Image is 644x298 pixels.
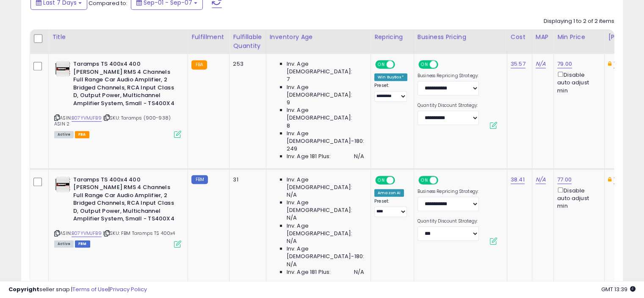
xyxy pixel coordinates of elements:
b: Taramps TS 400x4 400 [PERSON_NAME] RMS 4 Channels Full Range Car Audio Amplifier, 2 Bridged Chann... [73,60,176,109]
div: Repricing [374,33,410,42]
a: Terms of Use [72,285,108,293]
a: B07YVMJFB9 [72,230,102,237]
div: Cost [511,33,528,42]
img: 41ajmb23rsL._SL40_.jpg [54,60,71,77]
a: B07YVMJFB9 [72,114,102,122]
label: Business Repricing Strategy: [417,189,479,195]
span: 7 [287,75,290,83]
div: Inventory Age [270,33,367,42]
span: Inv. Age [DEMOGRAPHIC_DATA]-180: [287,245,364,260]
span: OFF [437,176,451,184]
div: ASIN: [54,176,181,247]
span: N/A [287,214,297,222]
a: 77.00 [557,175,572,184]
div: Displaying 1 to 2 of 2 items [544,17,614,25]
strong: Copyright [8,285,39,293]
span: Inv. Age [DEMOGRAPHIC_DATA]: [287,106,364,122]
span: FBA [75,131,89,138]
small: FBM [191,175,208,184]
small: FBA [191,60,207,70]
span: | SKU: FBM Taramps TS 400x4 [103,230,175,237]
span: | SKU: Taramps (900-938) ASIN 2 [54,114,171,127]
span: 249 [287,145,297,153]
div: Min Price [557,33,601,42]
span: 9 [287,99,290,106]
label: Quantity Discount Strategy: [417,103,479,109]
div: Title [52,33,184,42]
div: Fulfillable Quantity [233,33,262,50]
span: 8 [287,122,290,130]
span: FBM [75,240,90,248]
span: OFF [437,61,451,68]
div: ASIN: [54,60,181,137]
a: 38.41 [511,175,525,184]
span: 2025-09-15 13:39 GMT [601,285,636,293]
span: Inv. Age [DEMOGRAPHIC_DATA]-180: [287,130,364,145]
span: Inv. Age [DEMOGRAPHIC_DATA]: [287,222,364,237]
label: Business Repricing Strategy: [417,73,479,79]
a: 79.00 [557,60,572,68]
div: Business Pricing [417,33,503,42]
div: Disable auto adjust min [557,70,598,95]
a: N/A [536,175,546,184]
a: N/A [536,60,546,68]
span: ON [376,176,387,184]
span: ON [419,176,430,184]
span: ON [419,61,430,68]
b: Taramps TS 400x4 400 [PERSON_NAME] RMS 4 Channels Full Range Car Audio Amplifier, 2 Bridged Chann... [73,176,176,225]
span: All listings currently available for purchase on Amazon [54,131,74,138]
a: 79.00 [614,175,628,184]
span: Inv. Age [DEMOGRAPHIC_DATA]: [287,176,364,191]
span: Inv. Age [DEMOGRAPHIC_DATA]: [287,199,364,214]
span: N/A [287,237,297,245]
span: N/A [354,268,364,276]
span: Inv. Age 181 Plus: [287,268,331,276]
div: Preset: [374,198,407,217]
div: 31 [233,176,259,184]
label: Quantity Discount Strategy: [417,218,479,224]
img: 41ajmb23rsL._SL40_.jpg [54,176,71,193]
span: N/A [287,261,297,268]
span: OFF [394,61,407,68]
span: ON [376,61,387,68]
div: Preset: [374,83,407,102]
span: Inv. Age 181 Plus: [287,153,331,160]
a: 35.57 [511,60,525,68]
div: Disable auto adjust min [557,186,598,210]
div: MAP [536,33,550,42]
span: N/A [287,191,297,199]
div: Fulfillment [191,33,226,42]
div: seller snap | | [8,286,147,294]
span: All listings currently available for purchase on Amazon [54,240,74,248]
a: 79.00 [614,60,628,68]
div: Amazon AI [374,189,404,197]
span: N/A [354,153,364,160]
div: Win BuyBox * [374,73,407,81]
div: 253 [233,60,259,68]
span: OFF [394,176,407,184]
span: Inv. Age [DEMOGRAPHIC_DATA]: [287,84,364,99]
a: Privacy Policy [110,285,147,293]
span: Inv. Age [DEMOGRAPHIC_DATA]: [287,60,364,75]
